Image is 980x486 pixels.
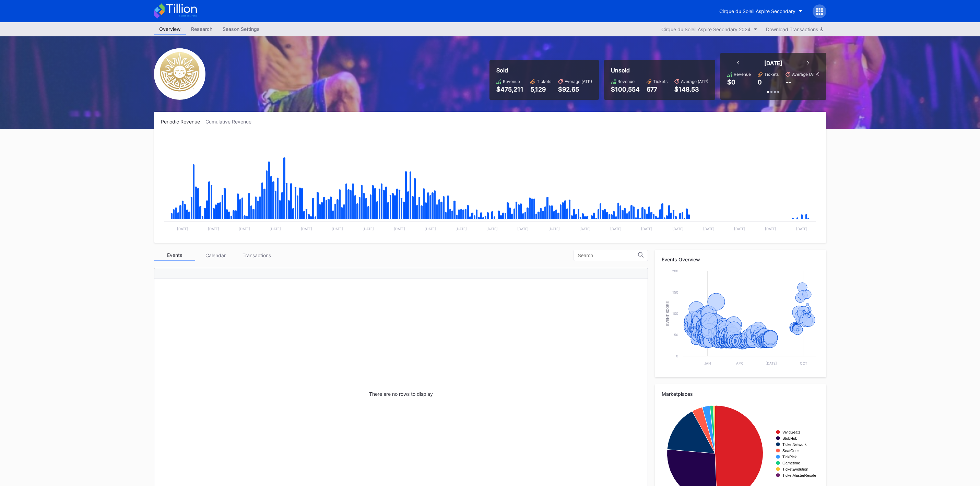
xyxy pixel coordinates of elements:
div: Revenue [734,72,751,77]
text: [DATE] [765,361,777,365]
div: Revenue [503,79,520,84]
text: 150 [672,290,678,294]
text: [DATE] [455,227,467,231]
text: [DATE] [734,227,745,231]
text: [DATE] [424,227,436,231]
button: Cirque du Soleil Aspire Secondary [714,5,807,17]
svg: Chart title [161,133,819,236]
div: $0 [727,79,735,86]
div: $148.53 [674,86,708,93]
div: Unsold [611,67,708,74]
text: [DATE] [672,227,683,231]
text: 100 [672,311,678,316]
text: [DATE] [796,227,807,231]
text: [DATE] [517,227,529,231]
text: [DATE] [486,227,498,231]
text: [DATE] [610,227,622,231]
text: TicketNetwork [782,442,807,447]
text: Gametime [782,461,800,465]
img: Cirque_du_Soleil_Aspire_Secondary.png [154,48,205,100]
svg: Chart title [662,268,819,370]
div: 0 [758,79,762,86]
div: 5,129 [530,86,551,93]
text: [DATE] [331,227,343,231]
div: $475,211 [496,86,523,93]
div: Cirque du Soleil Aspire Secondary 2024 [661,26,751,32]
text: [DATE] [548,227,559,231]
text: [DATE] [239,227,250,231]
text: [DATE] [270,227,281,231]
text: Jan [704,361,711,365]
text: Apr [736,361,743,365]
div: 677 [647,86,668,93]
div: Tickets [537,79,551,84]
text: [DATE] [703,227,714,231]
a: Season Settings [217,24,265,35]
div: $100,554 [611,86,640,93]
div: Cirque du Soleil Aspire Secondary [719,8,795,14]
div: Tickets [764,72,779,77]
text: TicketMasterResale [782,473,816,477]
text: Oct [800,361,807,365]
div: $92.65 [558,86,592,93]
text: [DATE] [393,227,405,231]
text: [DATE] [579,227,590,231]
div: Season Settings [217,24,265,34]
text: StubHub [782,436,798,440]
text: TickPick [782,455,797,459]
text: 200 [672,269,678,273]
text: [DATE] [765,227,776,231]
div: Marketplaces [662,391,819,397]
button: Cirque du Soleil Aspire Secondary 2024 [658,25,761,34]
div: Average (ATP) [565,79,592,84]
div: Research [186,24,217,34]
text: [DATE] [363,227,374,231]
text: TicketEvolution [782,467,808,471]
a: Research [186,24,217,35]
div: Download Transactions [766,26,823,32]
div: Revenue [617,79,635,84]
div: [DATE] [764,60,782,67]
div: Cumulative Revenue [205,119,257,125]
div: Sold [496,67,592,74]
text: SeatGeek [782,449,800,453]
text: [DATE] [177,227,188,231]
text: [DATE] [208,227,219,231]
text: 50 [674,333,678,337]
div: Transactions [236,250,278,261]
button: Download Transactions [763,25,826,34]
div: Events Overview [662,257,819,262]
a: Overview [154,24,186,35]
div: Events [154,250,195,261]
div: Calendar [195,250,236,261]
div: Periodic Revenue [161,119,205,125]
div: -- [786,79,791,86]
text: 0 [676,354,678,358]
div: Average (ATP) [792,72,819,77]
div: Tickets [653,79,668,84]
text: VividSeats [782,430,801,434]
div: Average (ATP) [681,79,708,84]
input: Search [578,253,638,258]
text: Event Score [665,301,669,326]
text: [DATE] [641,227,652,231]
text: [DATE] [300,227,312,231]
